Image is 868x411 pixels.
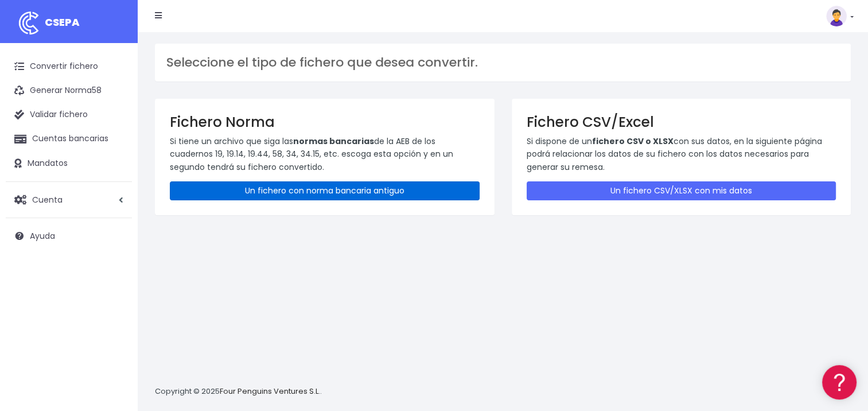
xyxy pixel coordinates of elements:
a: Cuentas bancarias [6,127,132,151]
strong: fichero CSV o XLSX [592,135,674,147]
a: Four Penguins Ventures S.L. [220,386,320,397]
a: Un fichero con norma bancaria antiguo [170,181,480,200]
h3: Fichero Norma [170,114,480,130]
a: Convertir fichero [6,55,132,79]
a: Validar fichero [6,103,132,127]
strong: normas bancarias [293,135,374,147]
a: Ayuda [6,224,132,248]
h3: Fichero CSV/Excel [527,114,836,130]
img: profile [826,6,847,26]
p: Copyright © 2025 . [155,386,322,398]
span: CSEPA [45,15,80,29]
h3: Seleccione el tipo de fichero que desea convertir. [166,55,839,70]
p: Si dispone de un con sus datos, en la siguiente página podrá relacionar los datos de su fichero c... [527,135,836,173]
span: Cuenta [32,193,63,205]
a: Generar Norma58 [6,79,132,103]
a: Mandatos [6,152,132,176]
a: Cuenta [6,188,132,212]
p: Si tiene un archivo que siga las de la AEB de los cuadernos 19, 19.14, 19.44, 58, 34, 34.15, etc.... [170,135,480,173]
a: Un fichero CSV/XLSX con mis datos [527,181,836,200]
img: logo [14,9,43,37]
span: Ayuda [30,230,55,242]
